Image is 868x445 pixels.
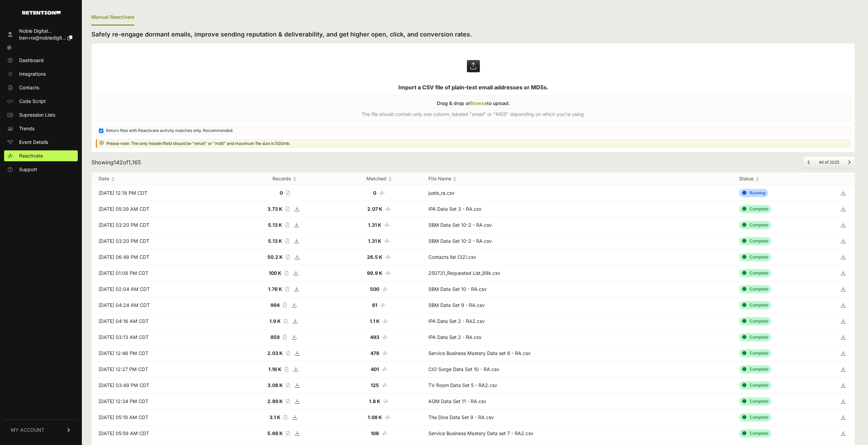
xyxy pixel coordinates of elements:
[739,253,771,261] div: Complete
[270,334,280,340] strong: 859
[270,302,280,308] strong: 994
[4,82,78,93] a: Contacts
[19,28,72,34] div: Noble Digital...
[267,350,283,356] strong: 2.03 K
[382,335,388,340] i: Number of matched records
[369,398,380,404] strong: 1.8 K
[284,271,288,276] i: Record count of the file
[111,177,115,182] img: no_sort-eaf950dc5ab64cae54d48a5578032e96f70b2ecb7d747501f34c8f2db400fb66.gif
[380,303,386,308] i: Number of matched records
[384,239,390,243] i: Number of matched records
[285,351,290,356] i: Record count of the file
[382,319,388,324] i: Number of matched records
[4,69,78,79] a: Integrations
[92,297,232,313] td: [DATE] 04:24 AM CDT
[4,96,78,107] a: Code Script
[19,98,46,105] span: Code Script
[453,177,457,182] img: no_sort-eaf950dc5ab64cae54d48a5578032e96f70b2ecb7d747501f34c8f2db400fb66.gif
[739,381,771,389] div: Complete
[367,206,382,212] strong: 2.07 K
[422,394,732,410] td: AGM Data Set 11 - RA.csv
[285,431,290,436] i: Record count of the file
[285,207,289,211] i: Record count of the file
[382,287,388,292] i: Number of matched records
[285,383,290,388] i: Record count of the file
[92,313,232,329] td: [DATE] 04:16 AM CDT
[739,413,771,421] div: Complete
[92,173,232,185] th: Date
[422,233,732,249] td: SBM Data Set 10-2 - RA.csv
[128,159,141,166] span: 1,165
[4,137,78,148] a: Event Details
[371,366,379,372] strong: 401
[19,35,66,41] span: ben+ra@nobledigit...
[19,139,48,146] span: Event Details
[92,394,232,410] td: [DATE] 12:34 PM CDT
[99,129,103,133] input: Return files with Reactivate activity matches only. Recommended.
[92,201,232,217] td: [DATE] 05:39 AM CDT
[372,302,377,308] strong: 61
[384,223,390,227] i: Number of matched records
[422,201,732,217] td: IPA Data Set 3 - RA.csv
[848,160,851,165] a: Next
[282,303,286,308] i: Record count of the file
[422,426,732,442] td: Service Business Mastery Data set 7 - RA2.csv
[739,189,768,197] div: Running
[371,382,379,388] strong: 125
[4,150,78,161] a: Reactivate
[379,191,385,195] i: Number of matched records
[92,185,232,201] td: [DATE] 12:18 PM CDT
[285,191,290,195] i: Record count of the file
[92,233,232,249] td: [DATE] 03:20 PM CDT
[739,285,771,293] div: Complete
[739,349,771,357] div: Complete
[370,350,379,356] strong: 478
[268,238,282,244] strong: 5.13 K
[92,345,232,361] td: [DATE] 12:46 PM CDT
[280,190,283,196] strong: 0
[91,158,141,166] div: Showing of
[4,109,78,120] a: Supression Lists
[385,207,391,211] i: Number of matched records
[385,255,391,259] i: Number of matched records
[383,399,389,404] i: Number of matched records
[382,383,388,388] i: Number of matched records
[382,367,388,372] i: Number of matched records
[269,270,281,276] strong: 100 K
[19,57,44,64] span: Dashboard
[92,249,232,265] td: [DATE] 06:48 PM CDT
[422,313,732,329] td: IPA Data Set 2 - RA2.csv
[92,426,232,442] td: [DATE] 05:59 AM CDT
[4,123,78,134] a: Trends
[382,431,388,436] i: Number of matched records
[367,254,382,260] strong: 26.5 K
[19,84,39,91] span: Contacts
[367,270,382,276] strong: 99.9 K
[285,239,289,243] i: Record count of the file
[285,223,289,227] i: Record count of the file
[370,286,379,292] strong: 500
[739,237,771,245] div: Complete
[739,269,771,277] div: Complete
[739,397,771,405] div: Complete
[267,382,283,388] strong: 3.08 K
[106,128,233,133] span: Return files with Reactivate activity matches only. Recommended.
[282,335,286,340] i: Record count of the file
[92,265,232,281] td: [DATE] 01:08 PM CDT
[368,238,381,244] strong: 1.31 K
[268,366,281,372] strong: 1.18 K
[232,173,337,185] th: Records
[92,361,232,377] td: [DATE] 12:27 PM CDT
[422,297,732,313] td: SBM Data Set 9 - RA.csv
[285,399,290,404] i: Record count of the file
[739,365,771,373] div: Complete
[267,430,283,436] strong: 5.66 K
[4,419,78,440] a: MY ACCOUNT
[19,152,43,159] span: Reactivate
[285,255,290,259] i: Record count of the file
[267,398,283,404] strong: 2.89 K
[19,112,55,118] span: Supression Lists
[732,173,832,185] th: Status
[269,414,280,420] strong: 3.1 K
[803,157,855,168] nav: Page navigation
